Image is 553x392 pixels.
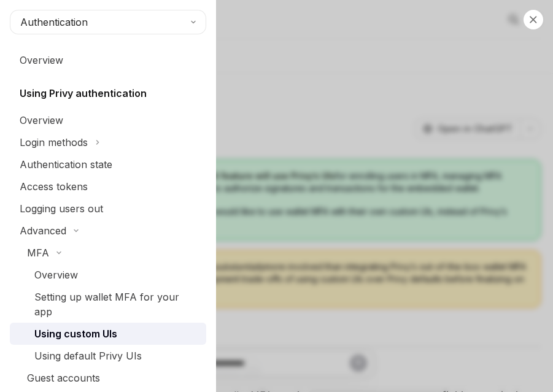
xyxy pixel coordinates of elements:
div: Authentication state [20,157,112,172]
div: Logging users out [20,201,103,216]
div: MFA [27,245,49,260]
div: Advanced [20,223,66,238]
a: Logging users out [10,198,206,220]
div: Overview [34,267,78,282]
button: Authentication [10,10,206,34]
a: Overview [10,49,206,71]
div: Access tokens [20,179,88,194]
div: Using default Privy UIs [34,348,142,363]
a: Overview [10,264,206,286]
a: Guest accounts [10,367,206,389]
span: Authentication [20,15,88,29]
div: Overview [20,53,63,67]
div: Guest accounts [27,371,100,385]
a: Using default Privy UIs [10,345,206,367]
h5: Using Privy authentication [20,86,147,101]
div: Overview [20,113,63,128]
div: Login methods [20,135,88,150]
a: Setting up wallet MFA for your app [10,286,206,323]
a: Overview [10,109,206,131]
div: Using custom UIs [34,326,117,341]
a: Access tokens [10,175,206,198]
a: Using custom UIs [10,323,206,345]
a: Authentication state [10,153,206,175]
div: Setting up wallet MFA for your app [34,290,199,319]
